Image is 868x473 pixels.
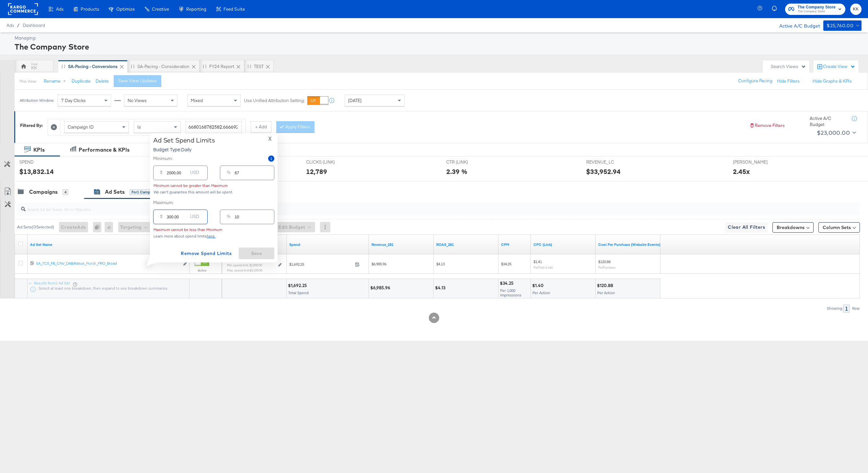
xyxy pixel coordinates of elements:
button: Column Sets [818,222,860,233]
div: 1 [843,305,850,313]
div: Ad Sets ( 0 Selected) [17,224,54,230]
span: Remove Spend Limits [181,249,232,258]
div: $120.88 [597,283,615,289]
div: Learn more about spend limits [153,234,274,238]
div: We can't guarantee this amount will be spent. [153,190,274,194]
div: Performance & KPIs [79,146,130,154]
div: Ad Set Spend Limits [153,136,215,144]
div: Managing: [15,35,860,41]
span: Clear All Filters [728,223,765,231]
a: Your Ad Set name. [30,242,187,247]
div: Drag to reorder tab [247,64,251,68]
button: Clear All Filters [725,222,768,233]
div: $1.40 [532,283,545,289]
a: Revenue_281 [371,242,431,247]
label: Active [195,268,209,272]
button: Hide Graphs & KPIs [813,78,852,84]
div: Ad Sets [105,188,125,196]
span: Ads [6,23,14,28]
span: KK [853,6,859,13]
div: $25,760.00 [827,22,853,30]
span: Per 1,000 Impressions [500,288,521,297]
span: $4.13 [436,261,445,266]
div: % [224,168,233,180]
div: KK [31,65,37,71]
a: The average cost for each purchase tracked by your Custom Audience pixel on your website after pe... [598,242,660,247]
label: Use Unified Attribution Setting: [244,98,305,104]
span: Dashboard [23,23,45,28]
a: here. [207,234,215,238]
div: TEST [254,63,264,70]
span: $120.88 [598,259,611,264]
div: $23,000.00 [817,128,850,138]
div: $1,692.25 [288,283,309,289]
div: SA_TCS_FB_CNV_DABAValue_Purch_PRO_Broad [36,261,179,266]
span: 7 Day Clicks [61,98,86,103]
span: Feed Suite [223,6,245,12]
div: USD [188,212,202,224]
span: Mixed [191,98,203,103]
button: Duplicate [72,78,91,84]
span: Total Spend [288,290,309,295]
div: Maximum cannot be less than Minimum [153,227,223,232]
span: $1,692.25 [289,262,352,267]
div: FY24 Report [209,63,234,70]
div: SA-Pacing - Conversions [68,63,118,70]
button: Configure Pacing [734,75,777,87]
div: Active A/C Budget [772,20,820,30]
span: Per Action [532,290,550,295]
a: The total amount spent to date. [289,242,366,247]
button: $25,760.00 [823,20,862,31]
span: Optimize [116,6,135,12]
button: Breakdowns [772,222,814,233]
span: X [268,134,272,143]
span: Campaign ID [68,124,94,130]
span: Is [137,124,141,130]
p: Budget Type: Daily [153,146,215,153]
span: / [14,23,23,28]
span: No Views [128,98,147,103]
div: $ [157,212,165,224]
span: The Company Store [797,9,836,14]
div: 2.39 % [446,167,467,176]
div: Minimum cannot be greater than Maximum [153,183,228,188]
span: CTR (LINK) [446,159,495,165]
div: Attribution Window: [19,98,54,103]
div: SA-Pacing - Consideration [137,63,189,70]
span: $6,985.96 [371,261,386,266]
div: % [224,212,233,224]
div: KPIs [33,146,45,154]
span: The Company Store [797,4,836,11]
button: Remove Filters [749,122,785,129]
button: $23,000.00 [814,128,857,138]
div: Drag to reorder tab [62,64,65,68]
sub: Max. spend limit : $3,100.00 [227,268,262,272]
div: Drag to reorder tab [203,64,206,68]
button: Hide Filters [777,78,800,84]
div: $ [157,168,165,180]
span: Ads [56,6,63,12]
div: This View: [19,79,37,84]
label: Maximum: [153,200,274,206]
div: Create View [823,63,855,70]
input: Search Ad Set Name, ID or Objective [26,200,781,213]
div: Row [852,306,860,311]
a: The average cost you've paid to have 1,000 impressions of your ad. [501,242,528,247]
sub: Min. spend limit: $2,000.00 [227,263,262,267]
a: ROAS_281 [436,242,496,247]
div: $4.13 [435,285,447,291]
div: 0 [93,222,105,232]
div: 12,789 [306,167,327,176]
span: REVENUE_LC [586,159,635,165]
button: Delete [96,78,109,84]
span: Products [81,6,99,12]
div: Search Views [771,63,806,70]
div: Filtered By: [20,122,43,129]
div: $33,952.94 [586,167,621,176]
sub: Per Click (Link) [533,265,553,269]
div: The Company Store [15,41,860,52]
button: Remove Spend Limits [178,248,234,259]
div: Showing: [827,306,843,311]
div: Drag to reorder tab [131,64,134,68]
sub: Per Purchase [598,265,615,269]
